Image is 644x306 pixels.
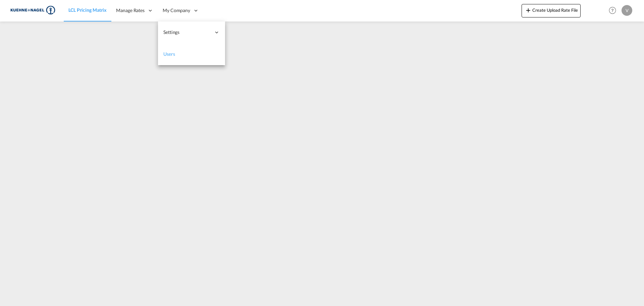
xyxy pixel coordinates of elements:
[158,43,225,65] a: Users
[163,29,211,36] span: Settings
[158,21,225,43] div: Settings
[607,5,618,16] span: Help
[622,5,632,16] div: V
[524,6,532,14] md-icon: icon-plus 400-fg
[607,5,622,17] div: Help
[163,51,175,57] span: Users
[116,7,145,14] span: Manage Rates
[68,7,107,13] span: LCL Pricing Matrix
[10,3,55,18] img: 36441310f41511efafde313da40ec4a4.png
[522,4,581,17] button: icon-plus 400-fgCreate Upload Rate File
[163,7,190,14] span: My Company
